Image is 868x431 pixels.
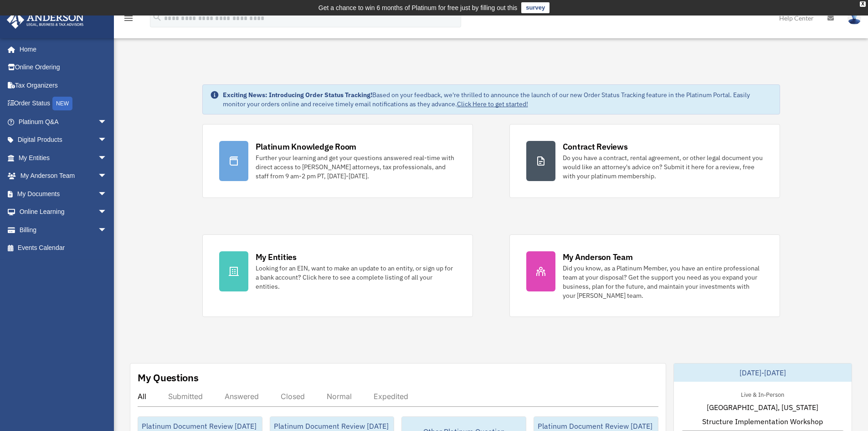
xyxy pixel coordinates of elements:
a: Events Calendar [6,239,121,257]
a: menu [123,16,134,24]
div: Submitted [168,392,203,401]
div: My Entities [256,251,297,263]
span: arrow_drop_down [98,221,116,239]
span: [GEOGRAPHIC_DATA], [US_STATE] [707,402,818,413]
a: Online Learningarrow_drop_down [6,203,121,221]
div: Based on your feedback, we're thrilled to announce the launch of our new Order Status Tracking fe... [223,90,772,109]
a: My Entitiesarrow_drop_down [6,149,121,167]
div: Normal [327,392,352,401]
div: All [138,392,146,401]
div: My Questions [138,371,199,384]
a: My Documentsarrow_drop_down [6,185,121,203]
span: arrow_drop_down [98,149,116,167]
span: arrow_drop_down [98,203,116,222]
i: menu [123,13,134,24]
span: arrow_drop_down [98,167,116,186]
a: My Anderson Teamarrow_drop_down [6,167,121,185]
a: Digital Productsarrow_drop_down [6,131,121,149]
img: User Pic [847,11,861,25]
i: search [152,12,162,22]
div: Looking for an EIN, want to make an update to an entity, or sign up for a bank account? Click her... [256,264,456,291]
span: arrow_drop_down [98,113,116,131]
a: Home [6,40,116,58]
a: Order StatusNEW [6,94,121,113]
div: Closed [281,392,305,401]
img: Anderson Advisors Platinum Portal [4,11,87,29]
a: Online Ordering [6,58,121,77]
a: Billingarrow_drop_down [6,221,121,239]
a: Platinum Q&Aarrow_drop_down [6,113,121,131]
a: Contract Reviews Do you have a contract, rental agreement, or other legal document you would like... [509,124,780,198]
a: survey [521,2,550,13]
div: Contract Reviews [563,141,628,152]
div: Platinum Knowledge Room [256,141,357,152]
div: [DATE]-[DATE] [674,363,852,382]
a: Platinum Knowledge Room Further your learning and get your questions answered real-time with dire... [202,124,473,198]
a: My Anderson Team Did you know, as a Platinum Member, you have an entire professional team at your... [509,234,780,317]
div: Do you have a contract, rental agreement, or other legal document you would like an attorney's ad... [563,153,763,181]
div: Answered [225,392,259,401]
div: Get a chance to win 6 months of Platinum for free just by filling out this [318,2,518,13]
div: close [860,1,866,7]
strong: Exciting News: Introducing Order Status Tracking! [223,91,372,99]
div: Expedited [374,392,408,401]
span: arrow_drop_down [98,185,116,203]
span: Structure Implementation Workshop [702,416,823,427]
div: Live & In-Person [734,389,791,399]
div: Further your learning and get your questions answered real-time with direct access to [PERSON_NAM... [256,153,456,181]
div: NEW [52,97,72,110]
a: My Entities Looking for an EIN, want to make an update to an entity, or sign up for a bank accoun... [202,234,473,317]
a: Click Here to get started! [457,100,528,108]
span: arrow_drop_down [98,131,116,150]
div: My Anderson Team [563,251,633,263]
a: Tax Organizers [6,76,121,94]
div: Did you know, as a Platinum Member, you have an entire professional team at your disposal? Get th... [563,264,763,300]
